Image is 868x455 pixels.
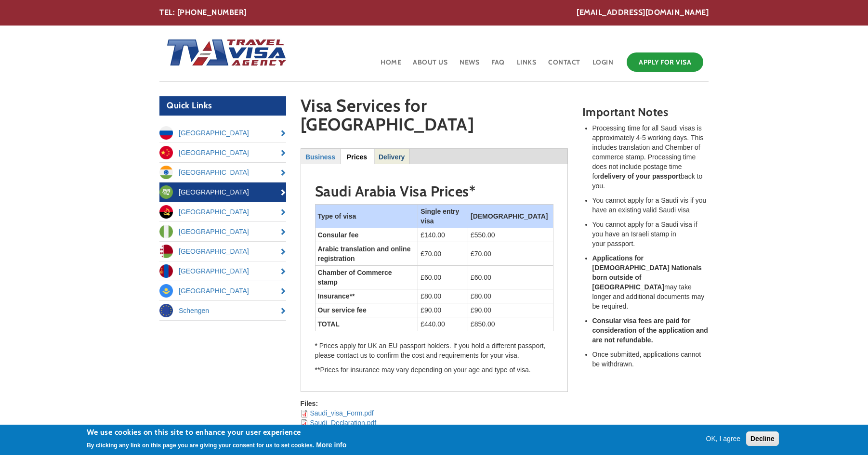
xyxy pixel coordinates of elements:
img: application/pdf [301,410,308,417]
a: Delivery [375,149,409,164]
strong: Arabic translation and online registration [318,245,411,262]
li: Processing time for all Saudi visas is approximately 4-5 working days. This includes translation ... [592,123,709,191]
a: Business [302,149,340,164]
strong: delivery of your passport [600,172,681,180]
li: Once submitted, applications cannot be withdrawn. [592,350,709,369]
a: [EMAIL_ADDRESS][DOMAIN_NAME] [577,7,709,18]
strong: Prices [347,153,367,161]
strong: Our service fee [318,306,367,314]
strong: Applications for [DEMOGRAPHIC_DATA] Nationals born outside of [GEOGRAPHIC_DATA] [592,254,702,291]
td: £70.00 [418,242,468,266]
img: application/pdf [301,419,308,427]
strong: Consular visa fees are paid for consideration of the application and are not refundable. [592,317,708,344]
a: Login [592,50,615,81]
td: £850.00 [468,317,553,331]
a: [GEOGRAPHIC_DATA] [159,242,286,261]
a: [GEOGRAPHIC_DATA] [159,222,286,241]
a: Home [380,50,402,81]
a: Schengen [159,301,286,320]
p: * Prices apply for UK an EU passport holders. If you hold a different passport, please contact us... [315,341,553,360]
a: About Us [412,50,448,81]
strong: Delivery [379,153,405,161]
a: Saudi_Declaration.pdf [310,419,376,427]
h1: Visa Services for [GEOGRAPHIC_DATA] [301,96,568,139]
li: may take longer and additional documents may be required. [592,253,709,311]
td: £90.00 [418,303,468,317]
th: Type of visa [315,205,418,228]
strong: TOTAL [318,320,340,328]
strong: Important Notes [582,105,669,119]
a: Apply for Visa [627,52,703,72]
h2: Saudi Arabia Visa Prices* [315,183,553,199]
a: Prices [341,149,374,164]
a: [GEOGRAPHIC_DATA] [159,143,286,162]
td: £60.00 [418,266,468,289]
strong: Consular fee [318,231,359,239]
strong: [DEMOGRAPHIC_DATA] [471,212,548,220]
button: More info [316,440,346,450]
a: [GEOGRAPHIC_DATA] [159,163,286,182]
td: £80.00 [418,289,468,303]
a: News [459,50,480,81]
li: You cannot apply for a Saudi visa if you have an Israeli stamp in your passport. [592,220,709,248]
p: By clicking any link on this page you are giving your consent for us to set cookies. [87,442,314,449]
button: OK, I agree [702,434,745,443]
td: £140.00 [418,228,468,242]
strong: Single entry visa [421,208,459,225]
a: Contact [547,50,581,81]
h2: We use cookies on this site to enhance your user experience [87,427,346,438]
img: Home [159,29,288,78]
a: Links [516,50,538,81]
td: £440.00 [418,317,468,331]
a: Saudi_visa_Form.pdf [310,409,373,417]
p: **Prices for insurance may vary depending on your age and type of visa. [315,365,553,375]
a: [GEOGRAPHIC_DATA] [159,123,286,143]
a: [GEOGRAPHIC_DATA] [159,202,286,221]
td: £80.00 [468,289,553,303]
a: [GEOGRAPHIC_DATA] [159,261,286,281]
a: [GEOGRAPHIC_DATA] [159,281,286,300]
td: £70.00 [468,242,553,266]
div: Files: [301,399,568,408]
td: £90.00 [468,303,553,317]
div: TEL: [PHONE_NUMBER] [159,7,709,18]
button: Decline [746,431,779,446]
a: [GEOGRAPHIC_DATA] [159,182,286,202]
strong: Insurance** [318,292,355,300]
td: £550.00 [468,228,553,242]
strong: Chamber of Commerce stamp [318,269,392,286]
li: You cannot apply for a Saudi vis if you have an existing valid Saudi visa [592,195,709,215]
strong: Business [305,153,335,161]
td: £60.00 [468,266,553,289]
a: FAQ [490,50,506,81]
